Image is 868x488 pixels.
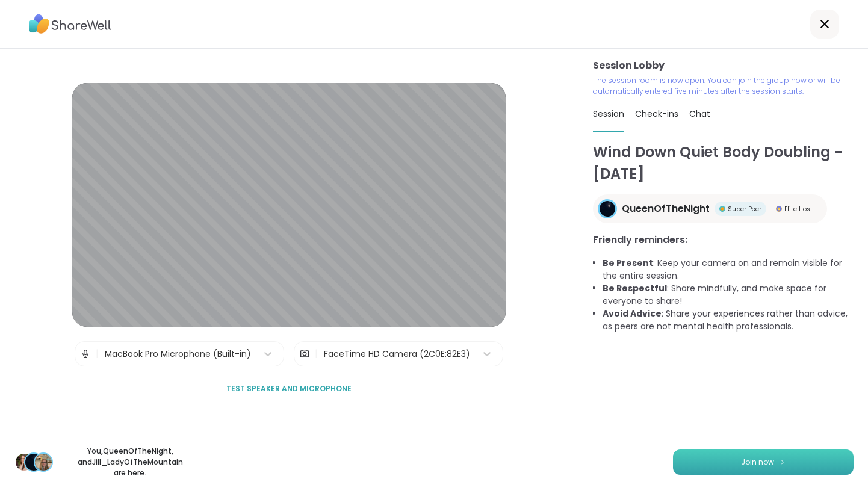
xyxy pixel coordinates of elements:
img: QueenOfTheNight [600,201,615,217]
b: Be Respectful [603,282,667,294]
p: You, QueenOfTheNight , and Jill_LadyOfTheMountain are here. [63,446,197,478]
img: ShareWell Logomark [779,459,786,465]
b: Be Present [603,257,653,269]
span: Check-ins [635,108,678,120]
span: Chat [689,108,710,120]
img: shelleehance [16,454,33,471]
li: : Share your experiences rather than advice, as peers are not mental health professionals. [603,307,854,333]
p: The session room is now open. You can join the group now or will be automatically entered five mi... [593,75,854,97]
span: Session [593,108,624,120]
img: Microphone [80,342,91,366]
span: | [96,342,99,366]
h3: Friendly reminders: [593,233,854,247]
img: Jill_LadyOfTheMountain [35,454,52,471]
a: QueenOfTheNightQueenOfTheNightSuper PeerSuper PeerElite HostElite Host [593,194,827,223]
button: Join now [673,449,854,475]
img: ShareWell Logo [29,10,111,38]
h3: Session Lobby [593,58,854,73]
span: QueenOfTheNight [622,202,710,216]
div: MacBook Pro Microphone (Built-in) [105,348,251,360]
h1: Wind Down Quiet Body Doubling - [DATE] [593,141,854,185]
span: Test speaker and microphone [226,383,352,394]
img: Super Peer [719,206,725,212]
li: : Keep your camera on and remain visible for the entire session. [603,257,854,282]
span: Elite Host [784,205,813,214]
button: Test speaker and microphone [222,376,356,401]
img: Elite Host [776,206,782,212]
span: Super Peer [728,205,761,214]
img: Camera [299,342,310,366]
span: | [315,342,318,366]
b: Avoid Advice [603,307,662,320]
li: : Share mindfully, and make space for everyone to share! [603,282,854,307]
span: Join now [741,457,774,468]
div: FaceTime HD Camera (2C0E:82E3) [324,348,470,360]
img: QueenOfTheNight [25,454,42,471]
